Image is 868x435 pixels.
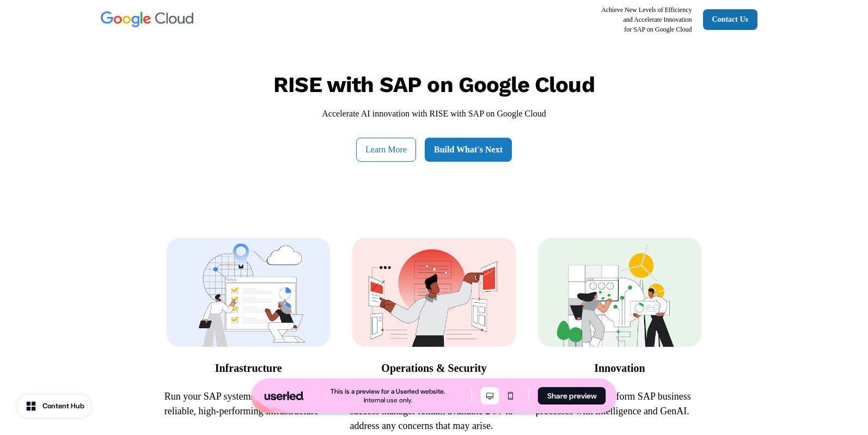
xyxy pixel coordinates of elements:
[381,362,486,374] strong: Operations & Security
[164,389,333,419] p: Run your SAP systems on scalable, reliable, high-performing infrastructure
[273,71,595,99] p: RISE with SAP on Google Cloud
[17,395,91,418] button: Content Hub
[331,387,445,396] div: This is a preview for a Userled website.
[364,396,412,405] div: Internal use only.
[42,401,84,412] div: Content Hub
[703,9,758,30] a: Contact Us
[322,107,546,120] p: Accelerate AI innovation with RISE with SAP on Google Cloud
[356,138,416,162] button: Learn More
[425,138,512,162] a: Build What's Next
[215,362,282,374] strong: Infrastructure
[594,362,645,374] strong: Innovation
[601,5,692,34] p: Achieve New Levels of Efficiency and Accelerate Innovation for SAP on Google Cloud
[502,387,520,405] button: Mobile mode
[481,387,499,405] button: Desktop mode
[538,387,606,405] button: Share preview
[535,389,704,419] p: Modernize and transform SAP business processes with intelligence and GenAI.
